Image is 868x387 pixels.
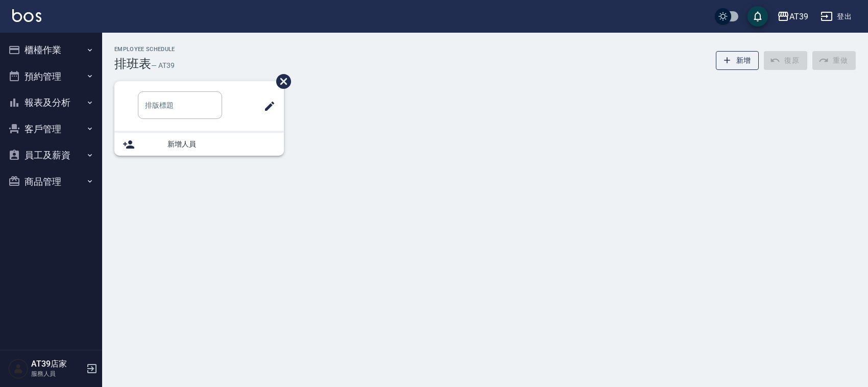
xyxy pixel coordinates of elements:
[114,46,175,53] h2: Employee Schedule
[31,369,83,378] p: 服務人員
[138,91,222,119] input: 排版標題
[748,6,768,27] button: save
[4,63,98,90] button: 預約管理
[4,89,98,116] button: 報表及分析
[257,94,276,118] span: 修改班表的標題
[151,60,175,71] h6: — AT39
[716,51,759,70] button: 新增
[789,10,808,23] div: AT39
[773,6,812,27] button: AT39
[4,116,98,142] button: 客戶管理
[269,66,293,96] span: 刪除班表
[4,168,98,195] button: 商品管理
[816,7,856,26] button: 登出
[4,142,98,168] button: 員工及薪資
[114,133,284,156] div: 新增人員
[4,37,98,63] button: 櫃檯作業
[31,359,83,369] h5: AT39店家
[12,9,41,22] img: Logo
[167,139,276,150] span: 新增人員
[114,57,151,71] h3: 排班表
[8,358,29,379] img: Person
